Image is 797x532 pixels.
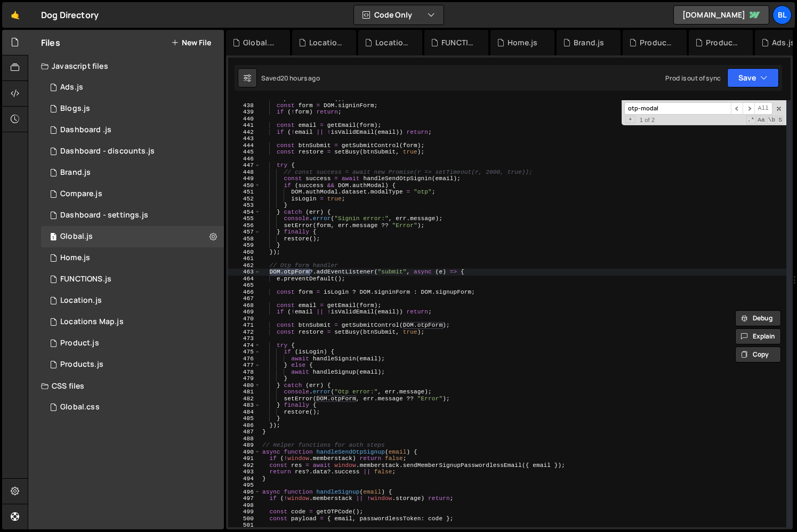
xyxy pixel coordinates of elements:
div: FUNCTIONS.js [60,275,111,284]
div: 16220/44319.js [41,247,224,269]
div: 469 [228,309,261,316]
a: [DOMAIN_NAME] [673,5,769,25]
div: 447 [228,162,261,169]
div: Dashboard - settings.js [60,211,148,220]
div: Saved [261,74,320,83]
div: 472 [228,329,261,336]
span: 1 [50,233,57,242]
div: 450 [228,182,261,189]
div: Dog Directory [41,9,99,21]
button: New File [171,38,211,47]
div: 492 [228,462,261,469]
div: 16220/44394.js [41,162,224,183]
div: 497 [228,495,261,502]
div: 461 [228,255,261,262]
div: 442 [228,129,261,136]
div: 455 [228,215,261,222]
div: 468 [228,302,261,309]
div: Products.js [706,37,740,48]
div: 438 [228,102,261,109]
div: 466 [228,289,261,296]
div: 474 [228,342,261,349]
div: 16220/44328.js [41,183,224,205]
div: 481 [228,389,261,396]
div: 494 [228,475,261,482]
div: 496 [228,489,261,496]
div: 462 [228,262,261,269]
span: CaseSensitive Search [756,116,766,124]
div: 445 [228,149,261,156]
div: 477 [228,362,261,369]
div: 482 [228,396,261,402]
div: 440 [228,116,261,123]
div: 500 [228,515,261,522]
div: Home.js [508,37,537,48]
div: Global.css [243,37,277,48]
a: 🤙 [2,2,28,28]
div: 456 [228,222,261,229]
div: 443 [228,135,261,142]
div: 16220/44393.js [41,333,224,354]
div: 464 [228,276,261,283]
span: ​ [743,102,754,115]
div: 488 [228,436,261,442]
div: 479 [228,375,261,382]
div: 16220/44321.js [41,98,224,119]
button: Copy [735,346,781,362]
div: 489 [228,442,261,449]
div: Locations Map.js [309,37,343,48]
div: 454 [228,209,261,216]
div: 485 [228,415,261,422]
div: 16220/44476.js [41,205,224,226]
div: 20 hours ago [280,74,320,83]
div: Locations Map.js [60,317,124,327]
div: 493 [228,469,261,475]
div: CSS files [28,375,224,397]
div: 451 [228,189,261,196]
div: 16220/43682.css [41,397,224,418]
div: Global.js [60,232,93,241]
div: 16220/43681.js [41,226,224,247]
div: 476 [228,356,261,362]
div: 463 [228,269,261,276]
div: Brand.js [574,37,604,48]
button: Code Only [354,5,444,25]
div: 16220/43679.js [41,290,224,311]
div: 487 [228,429,261,436]
div: 498 [228,502,261,509]
input: Search for [624,102,731,115]
a: Bl [772,5,792,25]
div: 446 [228,156,261,163]
span: RegExp Search [746,116,756,124]
div: 448 [228,169,261,176]
div: Products.js [60,360,103,369]
div: Prod is out of sync [665,74,721,83]
div: Dashboard .js [60,125,111,135]
div: Compare.js [60,189,102,199]
button: Explain [735,328,781,344]
div: 470 [228,316,261,323]
div: 471 [228,322,261,329]
div: 460 [228,249,261,256]
div: 473 [228,335,261,342]
button: Debug [735,310,781,326]
div: 16220/44324.js [41,354,224,375]
div: 501 [228,522,261,529]
div: 441 [228,122,261,129]
div: 491 [228,455,261,462]
div: 16220/47090.js [41,77,224,98]
div: 453 [228,202,261,209]
div: 478 [228,369,261,376]
div: Home.js [60,253,90,263]
div: 439 [228,109,261,116]
div: 16220/43680.js [41,311,224,333]
div: 490 [228,449,261,456]
div: 452 [228,196,261,203]
div: 449 [228,175,261,182]
div: Dashboard - discounts.js [60,147,155,156]
div: Location.js [375,37,409,48]
div: Global.css [60,402,100,412]
div: 16220/46559.js [41,119,224,141]
div: 483 [228,402,261,409]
